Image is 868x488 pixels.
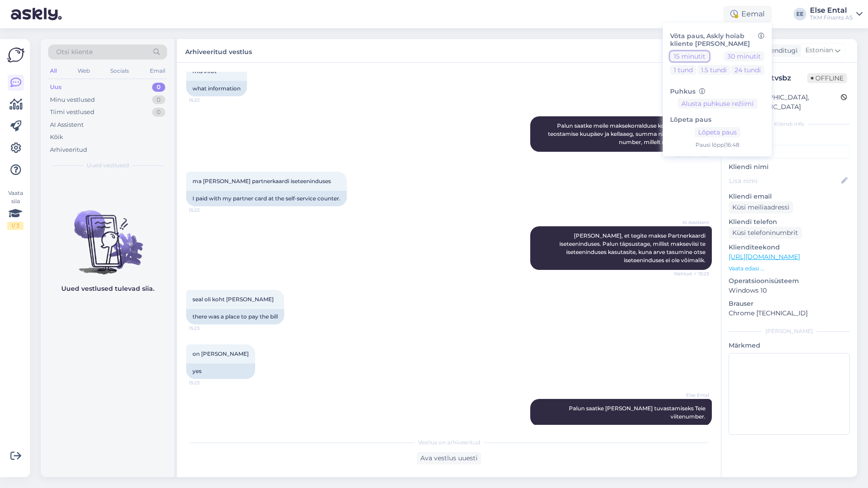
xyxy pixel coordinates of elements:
div: Else Ental [810,7,853,14]
div: Küsi telefoninumbrit [729,227,802,239]
div: Web [76,65,92,77]
input: Lisa tag [729,145,850,159]
div: 0 [152,95,165,105]
img: Askly Logo [7,46,25,64]
div: Ava vestlus uuesti [417,452,481,464]
a: Else EntalTKM Finants AS [810,7,863,21]
button: Lõpeta paus [695,127,740,137]
h6: Lõpeta paus [670,116,764,124]
span: 15:23 [189,207,223,214]
button: 1 tund [670,65,696,75]
p: Chrome [TECHNICAL_ID] [729,309,850,318]
span: Uued vestlused [87,161,129,169]
div: All [48,65,59,77]
h6: Puhkus [670,88,764,95]
div: I paid with my partner card at the self-service counter. [186,191,347,206]
p: Kliendi nimi [729,162,850,172]
div: [PERSON_NAME] [729,327,850,335]
span: AI Assistent [675,219,709,226]
span: ma [PERSON_NAME] partnerkaardi iseteeninduses [192,178,331,184]
span: Palun saatke [PERSON_NAME] tuvastamiseks Teie viitenumber. [569,405,707,420]
div: yes [186,364,255,379]
span: 15:22 [189,97,223,104]
h6: Võta paus, Askly hoiab kliente [PERSON_NAME] [670,32,764,48]
button: Alusta puhkuse režiimi [678,99,757,109]
p: Vaata edasi ... [729,264,850,273]
span: Else Ental [675,392,709,398]
p: Windows 10 [729,286,850,295]
span: seal oli koht [PERSON_NAME] [192,296,274,303]
div: 0 [152,83,165,92]
div: AI Assistent [50,120,84,129]
a: [URL][DOMAIN_NAME] [729,253,800,261]
label: Arhiveeritud vestlus [185,45,252,57]
p: Uued vestlused tulevad siia. [61,284,154,294]
span: Palun saatke meile maksekorralduse koopia või makse teostamise kuupäev ja kellaaeg, summa ning pa... [548,122,707,145]
div: 1 / 3 [7,222,24,230]
div: Küsi meiliaadressi [729,201,793,214]
span: on [PERSON_NAME] [192,350,249,357]
img: No chats [41,194,174,276]
button: 15 minutit [670,51,709,61]
span: 15:23 [189,379,223,386]
div: Email [148,65,167,77]
div: TKM Finants AS [810,14,853,21]
div: Kõik [50,133,63,142]
span: 15:23 [189,325,223,332]
div: [GEOGRAPHIC_DATA], [GEOGRAPHIC_DATA] [731,93,841,112]
div: Klienditugi [759,46,798,55]
p: Kliendi tag'id [729,134,850,143]
div: Vaata siia [7,189,24,230]
span: Estonian [805,45,833,55]
span: Otsi kliente [56,47,93,57]
p: Brauser [729,299,850,309]
span: [PERSON_NAME], et tegite makse Partnerkaardi iseteeninduses. Palun täpsustage, millist makseviisi... [559,232,707,264]
div: Socials [108,65,131,77]
div: there was a place to pay the bill [186,309,284,324]
div: EE [794,8,806,20]
input: Lisa nimi [729,176,839,186]
p: Märkmed [729,341,850,350]
div: what information [186,81,247,96]
p: Operatsioonisüsteem [729,276,850,286]
button: 30 minutit [724,51,764,61]
span: Nähtud ✓ 15:23 [674,270,709,277]
div: Kliendi info [729,120,850,128]
button: 24 tundi [731,65,764,75]
div: Minu vestlused [50,95,95,105]
div: # vw4tvsbz [750,73,807,84]
span: Vestlus on arhiveeritud [418,438,480,447]
div: Arhiveeritud [50,145,87,154]
div: Pausi lõpp | 16:48 [670,141,764,149]
p: Kliendi email [729,192,850,201]
div: 0 [152,108,165,117]
span: Offline [807,73,847,83]
div: Eemal [723,6,772,22]
div: Uus [50,83,62,92]
div: Tiimi vestlused [50,108,94,117]
p: Klienditeekond [729,243,850,252]
button: 1.5 tundi [697,65,730,75]
p: Kliendi telefon [729,217,850,227]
